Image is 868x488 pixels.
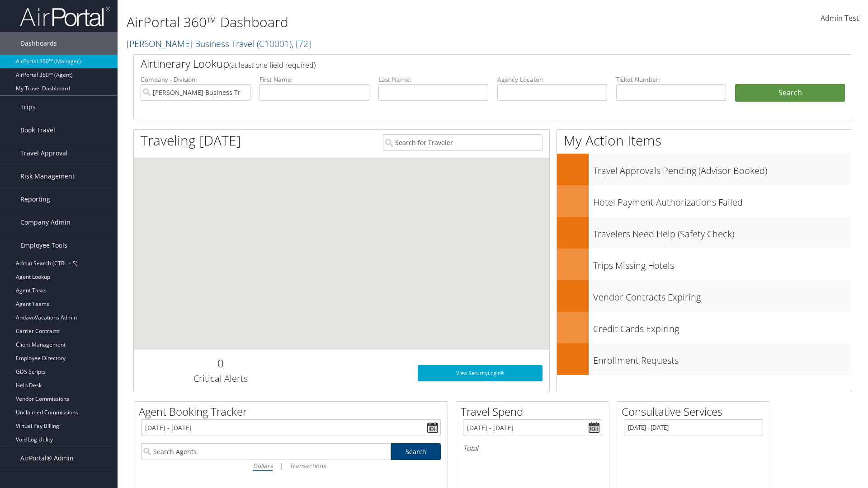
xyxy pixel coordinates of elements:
h3: Travel Approvals Pending (Advisor Booked) [593,160,852,177]
a: Travelers Need Help (Safety Check) [557,217,852,249]
label: First Name: [259,75,369,84]
input: Search for Traveler [383,134,542,151]
h2: Travel Spend [461,404,609,419]
span: Trips [20,96,36,118]
label: Company - Division: [141,75,250,84]
h3: Trips Missing Hotels [593,255,852,272]
label: Ticket Number: [616,75,726,84]
span: Book Travel [20,119,55,141]
a: Enrollment Requests [557,343,852,375]
a: Search [391,443,441,460]
span: AirPortal® Admin [20,447,74,469]
span: Travel Approval [20,142,68,164]
h3: Hotel Payment Authorizations Failed [593,192,852,209]
a: Travel Approvals Pending (Advisor Booked) [557,154,852,185]
h1: Traveling [DATE] [141,131,241,150]
a: View SecurityLogic® [418,365,542,381]
span: Risk Management [20,165,75,188]
h1: My Action Items [557,131,852,150]
label: Agency Locator: [497,75,607,84]
span: Reporting [20,188,50,211]
i: Transactions [289,461,325,470]
label: Last Name: [378,75,488,84]
span: Admin Test [821,13,859,23]
h3: Critical Alerts [141,372,300,385]
h2: 0 [141,356,300,371]
a: Hotel Payment Authorizations Failed [557,185,852,217]
div: | [141,460,441,471]
a: Credit Cards Expiring [557,312,852,343]
h3: Travelers Need Help (Safety Check) [593,223,852,240]
span: (at least one field required) [229,60,316,70]
h1: AirPortal 360™ Dashboard [127,13,615,32]
h2: Consultative Services [622,404,770,419]
h2: Agent Booking Tracker [139,404,448,419]
span: ( C10001 ) [257,38,292,50]
img: airportal-logo.png [20,6,110,27]
button: Search [735,84,845,102]
h6: Total [463,443,602,453]
h3: Enrollment Requests [593,350,852,367]
a: [PERSON_NAME] Business Travel [127,38,311,50]
input: Search Agents [141,443,391,460]
a: Vendor Contracts Expiring [557,280,852,312]
span: Employee Tools [20,234,67,257]
h3: Credit Cards Expiring [593,318,852,335]
a: Admin Test [821,5,859,33]
a: Trips Missing Hotels [557,249,852,280]
span: , [ 72 ] [292,38,311,50]
span: Company Admin [20,211,71,234]
h3: Vendor Contracts Expiring [593,286,852,304]
span: Dashboards [20,32,57,55]
i: Dollars [253,461,273,470]
h2: Airtinerary Lookup [141,56,785,71]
